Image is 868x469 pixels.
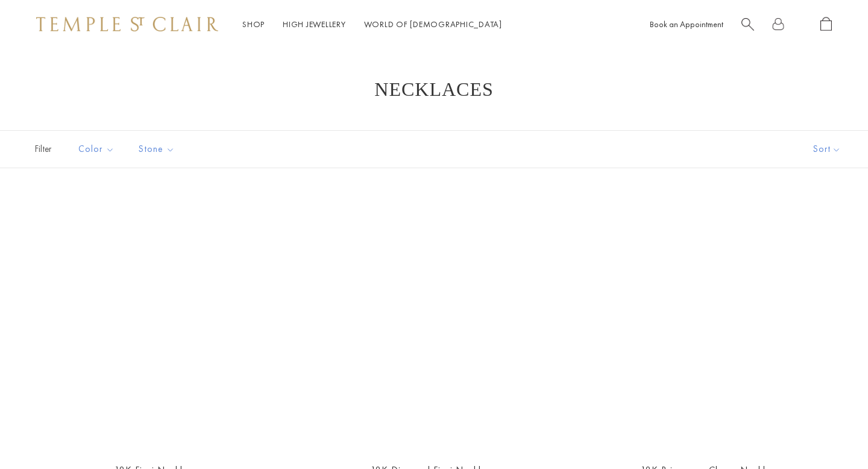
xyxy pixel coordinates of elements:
[650,19,723,30] a: Book an Appointment
[133,142,184,157] span: Stone
[585,198,838,452] a: 18K Primavera Charm NecklaceNCH-E7BEEFIORBM
[307,198,561,452] a: 18K Diamond Fiori NecklaceN31810-FIORI
[242,19,265,30] a: ShopShop
[364,19,502,30] a: World of [DEMOGRAPHIC_DATA]World of [DEMOGRAPHIC_DATA]
[741,17,754,32] a: Search
[786,131,868,168] button: Show sort by
[69,136,124,163] button: Color
[30,198,283,452] a: 18K Fiori Necklace
[242,17,502,32] nav: Main navigation
[283,19,346,30] a: High JewelleryHigh Jewellery
[72,142,124,157] span: Color
[48,78,820,100] h1: Necklaces
[820,17,832,32] a: Open Shopping Bag
[130,136,184,163] button: Stone
[36,17,218,31] img: Temple St. Clair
